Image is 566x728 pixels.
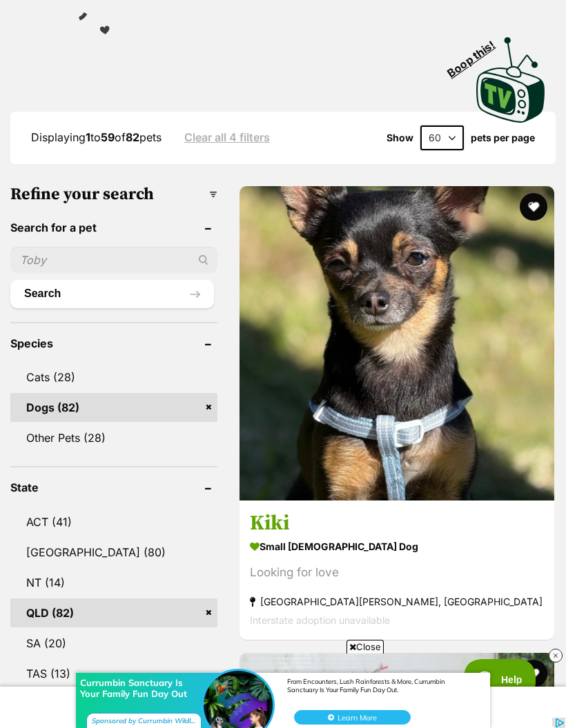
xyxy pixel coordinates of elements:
[101,130,115,144] strong: 59
[471,132,535,143] label: pets per page
[476,37,545,123] img: PetRescue TV logo
[10,481,217,494] header: State
[10,393,217,422] a: Dogs (82)
[240,500,554,640] a: Kiki small [DEMOGRAPHIC_DATA] Dog Looking for love [GEOGRAPHIC_DATA][PERSON_NAME], [GEOGRAPHIC_DA...
[294,65,411,79] button: Learn More
[240,186,554,501] img: Kiki - Chihuahua Dog
[10,629,217,658] a: SA (20)
[80,32,195,54] div: Currumbin Sanctuary Is Your Family Fun Day Out
[10,247,217,273] input: Toby
[250,614,390,626] span: Interstate adoption unavailable
[476,25,545,125] a: Boop this!
[10,363,217,392] a: Cats (28)
[10,598,217,627] a: QLD (82)
[250,592,544,611] strong: [GEOGRAPHIC_DATA][PERSON_NAME], [GEOGRAPHIC_DATA]
[86,130,90,144] strong: 1
[10,568,217,597] a: NT (14)
[287,32,473,48] div: From Encounters, Lush Rainforests & More, Currumbin Sanctuary Is Your Family Fun Day Out.
[204,26,273,94] img: Currumbin Sanctuary Is Your Family Fun Day Out
[31,130,162,144] span: Displaying to of pets
[10,423,217,452] a: Other Pets (28)
[250,563,544,582] div: Looking for love
[10,185,217,204] h3: Refine your search
[387,132,413,143] span: Show
[10,280,214,307] button: Search
[10,538,217,567] a: [GEOGRAPHIC_DATA] (80)
[347,640,384,654] span: Close
[10,337,217,350] header: Species
[10,221,217,234] header: Search for a pet
[250,536,544,556] strong: small [DEMOGRAPHIC_DATA] Dog
[184,131,270,143] a: Clear all 4 filters
[86,68,202,85] div: Sponsored by Currumbin Wildlife Sanctuary
[549,649,563,663] img: close_rtb.svg
[445,30,509,79] span: Boop this!
[250,510,544,536] h3: Kiki
[10,507,217,536] a: ACT (41)
[126,130,139,144] strong: 82
[520,193,547,221] button: favourite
